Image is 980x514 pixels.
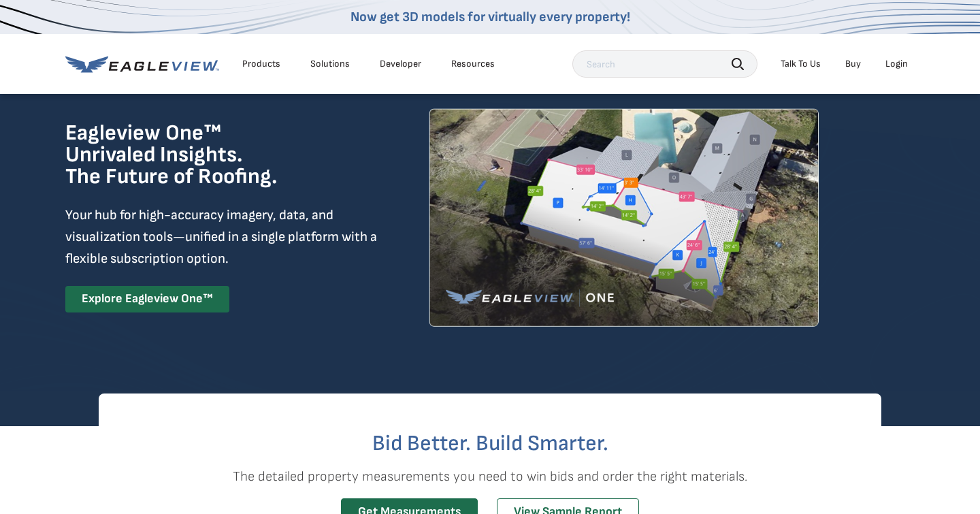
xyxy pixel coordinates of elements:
[451,58,495,70] div: Resources
[99,433,881,455] h2: Bid Better. Build Smarter.
[781,58,821,70] div: Talk To Us
[572,50,757,78] input: Search
[310,58,350,70] div: Solutions
[885,58,908,70] div: Login
[350,9,630,25] a: Now get 3D models for virtually every property!
[380,58,421,70] a: Developer
[242,58,280,70] div: Products
[65,204,380,270] p: Your hub for high-accuracy imagery, data, and visualization tools—unified in a single platform wi...
[65,123,346,188] h1: Eagleview One™ Unrivaled Insights. The Future of Roofing.
[845,58,861,70] a: Buy
[65,286,229,312] a: Explore Eagleview One™
[99,466,881,487] p: The detailed property measurements you need to win bids and order the right materials.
